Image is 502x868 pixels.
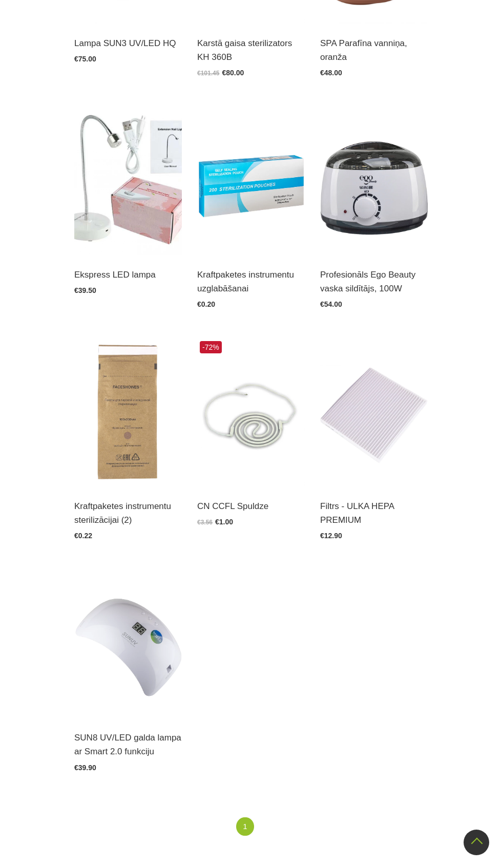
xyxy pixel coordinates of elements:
[74,286,96,294] span: €39.50
[320,268,428,295] a: Profesionāls Ego Beauty vaska sildītājs, 100W
[74,499,182,527] a: Kraftpaketes instrumentu sterilizācijai (2)
[197,107,305,255] img: Kraftpaketes instrumentu uzglabāšanai.Pieejami dažādi izmēri:135x280mm140x260mm90x260mm...
[320,532,342,540] span: €12.90
[197,300,215,308] span: €0.20
[197,70,219,77] span: €101.45
[74,532,92,540] span: €0.22
[197,499,305,513] a: CN CCFL Spuldze
[74,817,428,836] nav: catalog-product-list
[236,817,254,836] a: 1
[74,55,96,63] span: €75.00
[320,107,428,255] img: Profesionāls Ego Beauty vaska sildītājsWaxing100 ir ražots no izturīgas ABS plastmasas, un tam ir...
[320,69,342,77] span: €48.00
[197,36,305,64] a: Karstā gaisa sterilizators KH 360B
[74,107,182,255] img: Ekspress LED lampa.Ideāli piemērota šī brīža aktuālākajai gēla nagu pieaudzēšanas metodei - ekspr...
[197,519,213,526] span: €3.56
[74,338,182,486] img: Kraftpaketes instrumentu sterilizācijaiPieejamie izmēri:100x200mm...
[74,268,182,282] a: Ekspress LED lampa
[74,570,182,718] img: Sun8 - pārnēsājama UV LED lampa. Specifikācijas: - Darbojas ar VISIEM gēliem un gēla lakām - Auto...
[197,338,305,486] img: CCFL lampas spuldze 12W. Aptuvenais kalpošanas laiks 6 mēneši....
[197,268,305,295] a: Kraftpaketes instrumentu uzglabāšanai
[74,36,182,50] a: Lampa SUN3 UV/LED HQ
[320,499,428,527] a: Filtrs - ULKA HEPA PREMIUM
[320,300,342,308] span: €54.00
[215,518,233,526] span: €1.00
[320,338,428,486] img: Filtrs paredzēts manikīra putekļu savācējam PREMIUM...
[320,36,428,64] a: SPA Parafīna vanniņa, oranža
[200,341,222,353] span: -72%
[222,69,244,77] span: €80.00
[74,731,182,758] a: SUN8 UV/LED galda lampa ar Smart 2.0 funkciju
[74,764,96,772] span: €39.90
